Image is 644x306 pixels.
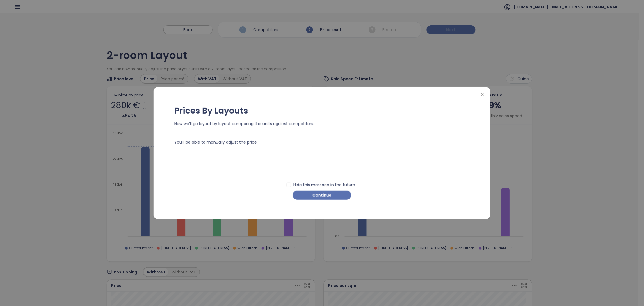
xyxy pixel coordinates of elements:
span: Now we’ll go layout by layout comparing the units against competitors. [174,121,470,127]
button: Continue [293,191,351,200]
span: Hide this message in the future [291,182,357,188]
div: Prices By Layouts [174,107,470,121]
span: You’ll be able to manually adjust the price. [174,139,470,145]
span: Continue [312,192,332,198]
button: Close [479,92,486,98]
span: close [480,92,485,97]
